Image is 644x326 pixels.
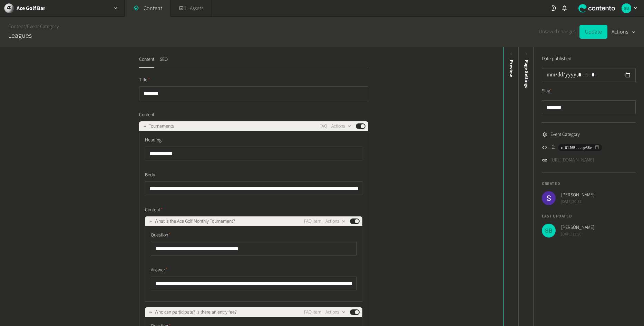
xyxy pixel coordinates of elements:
[27,23,59,30] a: Event Category
[325,308,346,316] button: Actions
[151,267,168,274] span: Answer
[25,23,27,30] span: /
[542,213,636,220] h4: Last updated
[558,144,602,151] button: c_01J6R...qwS8e
[561,192,594,199] span: [PERSON_NAME]
[304,309,321,316] span: FAQ Item
[155,218,235,225] span: What is the Ace Golf Monthly Tournament?
[139,111,154,119] span: Content
[145,206,163,214] span: Content
[508,60,515,77] div: Preview
[139,76,150,84] span: Title
[149,123,174,130] span: Tournaments
[325,217,346,225] button: Actions
[139,56,154,68] button: Content
[561,224,594,231] span: [PERSON_NAME]
[612,25,636,39] button: Actions
[17,4,45,12] h2: Ace Golf Bar
[539,28,575,36] span: Unsaved changes
[542,87,552,95] label: Slug
[320,123,327,130] span: FAQ
[8,23,25,30] a: Content
[561,145,592,151] span: c_01J6R...qwS8e
[622,3,631,13] img: Sabrina Benoit
[561,231,594,237] span: [DATE] 12:20
[542,191,556,205] img: Stephen Lippa
[550,157,594,164] a: [URL][DOMAIN_NAME]
[145,137,162,144] span: Heading
[304,218,321,225] span: FAQ Item
[331,122,352,130] button: Actions
[160,56,168,68] button: SEO
[542,181,636,187] h4: Created
[561,199,594,205] span: [DATE] 20:32
[8,30,32,41] h2: Leagues
[155,309,237,316] span: Who can participate? Is there an entry fee?
[523,60,530,88] span: Page Settings
[542,55,572,63] label: Date published
[579,25,607,39] button: Update
[542,224,556,237] img: Sabrina Benoit
[151,232,171,239] span: Question
[550,131,580,138] span: Event Category
[145,171,155,179] span: Body
[550,144,555,151] span: ID:
[4,3,14,13] img: Ace Golf Bar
